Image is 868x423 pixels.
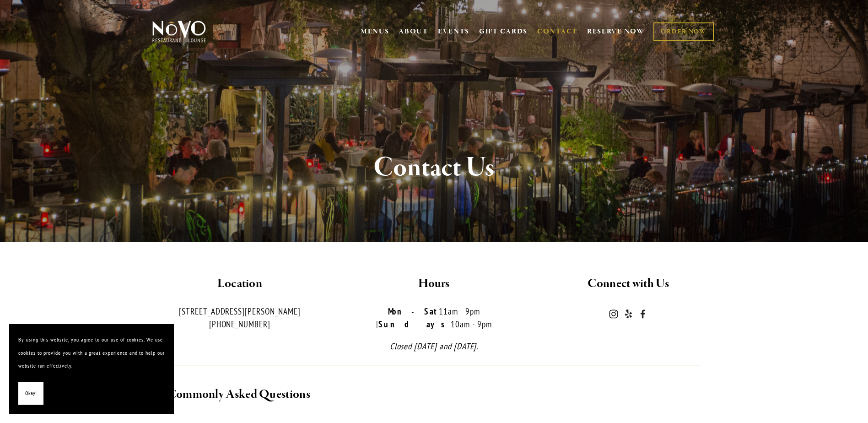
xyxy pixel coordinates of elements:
[537,23,577,40] a: CONTACT
[345,305,523,331] p: 11am - 9pm | 10am - 9pm
[151,305,329,331] p: [STREET_ADDRESS][PERSON_NAME] [PHONE_NUMBER]
[390,341,479,352] em: Closed [DATE] and [DATE].
[151,274,329,293] h2: Location
[345,274,523,293] h2: Hours
[438,27,469,36] a: EVENTS
[9,324,174,414] section: Cookie banner
[151,20,208,43] img: Novo Restaurant &amp; Lounge
[624,309,633,319] a: Yelp
[539,274,718,293] h2: Connect with Us
[587,23,645,40] a: RESERVE NOW
[638,309,647,319] a: Novo Restaurant and Lounge
[373,150,495,185] strong: Contact Us
[167,385,701,404] h2: Commonly Asked Questions
[25,387,37,400] span: Okay!
[361,27,389,36] a: MENUS
[653,22,713,41] a: ORDER NOW
[18,333,165,373] p: By using this website, you agree to our use of cookies. We use cookies to provide you with a grea...
[479,23,528,40] a: GIFT CARDS
[609,309,618,319] a: Instagram
[388,306,439,317] strong: Mon-Sat
[399,27,428,36] a: ABOUT
[378,319,451,330] strong: Sundays
[18,382,43,405] button: Okay!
